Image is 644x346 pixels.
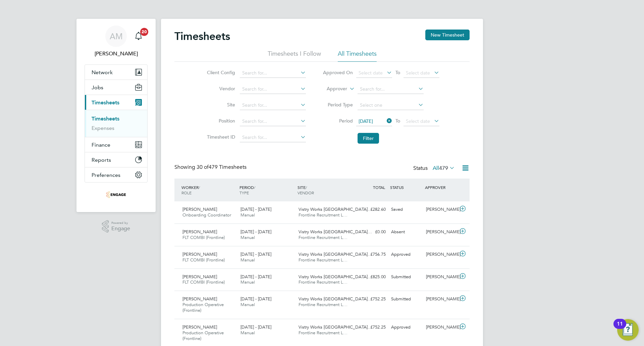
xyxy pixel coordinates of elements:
[85,65,147,80] button: Network
[388,294,423,305] div: Submitted
[323,118,353,124] label: Period
[182,274,217,280] span: [PERSON_NAME]
[92,157,111,163] span: Reports
[306,185,307,190] span: /
[354,322,388,333] div: £752.25
[240,101,306,110] input: Search for...
[254,185,255,190] span: /
[425,30,470,40] button: New Timesheet
[388,204,423,215] div: Saved
[317,86,347,92] label: Approver
[92,84,103,91] span: Jobs
[299,279,347,285] span: Frontline Recruitment L…
[240,229,271,235] span: [DATE] - [DATE]
[205,86,235,92] label: Vendor
[174,164,248,171] div: Showing
[359,118,373,124] span: [DATE]
[85,189,148,200] a: Go to home page
[354,249,388,260] div: £756.75
[240,68,306,78] input: Search for...
[299,235,347,240] span: Frontline Recruitment L…
[299,324,372,330] span: Vistry Works [GEOGRAPHIC_DATA]…
[413,164,456,173] div: Status
[197,164,209,170] span: 30 of
[354,227,388,238] div: £0.00
[359,70,383,76] span: Select date
[240,274,271,280] span: [DATE] - [DATE]
[338,50,377,62] li: All Timesheets
[85,110,147,137] div: Timesheets
[111,226,130,232] span: Engage
[174,30,230,43] h2: Timesheets
[240,279,255,285] span: Manual
[388,227,423,238] div: Absent
[92,172,120,178] span: Preferences
[433,165,455,171] label: All
[92,69,113,76] span: Network
[323,102,353,108] label: Period Type
[92,142,110,148] span: Finance
[182,257,225,263] span: FLT COMBI (Frontline)
[423,227,458,238] div: [PERSON_NAME]
[85,152,147,167] button: Reports
[205,69,235,76] label: Client Config
[240,117,306,126] input: Search for...
[240,324,271,330] span: [DATE] - [DATE]
[299,212,347,218] span: Frontline Recruitment L…
[388,322,423,333] div: Approved
[358,133,379,144] button: Filter
[92,99,119,106] span: Timesheets
[182,206,217,212] span: [PERSON_NAME]
[354,204,388,215] div: £282.60
[358,85,424,94] input: Search for...
[354,294,388,305] div: £752.25
[299,251,372,257] span: Vistry Works [GEOGRAPHIC_DATA]…
[205,102,235,108] label: Site
[423,271,458,283] div: [PERSON_NAME]
[106,189,126,200] img: frontlinerecruitment-logo-retina.png
[299,296,372,302] span: Vistry Works [GEOGRAPHIC_DATA]…
[268,50,321,62] li: Timesheets I Follow
[423,181,458,193] div: APPROVER
[182,302,224,313] span: Production Operative (Frontline)
[182,330,224,341] span: Production Operative (Frontline)
[323,69,353,76] label: Approved On
[393,116,402,125] span: To
[205,134,235,140] label: Timesheet ID
[423,204,458,215] div: [PERSON_NAME]
[182,279,225,285] span: FLT COMBI (Frontline)
[298,190,314,195] span: VENDOR
[299,229,372,235] span: Vistry Works [GEOGRAPHIC_DATA]…
[182,324,217,330] span: [PERSON_NAME]
[439,165,448,171] span: 479
[299,206,372,212] span: Vistry Works [GEOGRAPHIC_DATA]…
[240,133,306,142] input: Search for...
[240,206,271,212] span: [DATE] - [DATE]
[199,185,200,190] span: /
[85,26,148,58] a: AM[PERSON_NAME]
[296,181,354,199] div: SITE
[240,235,255,240] span: Manual
[240,85,306,94] input: Search for...
[110,32,123,41] span: AM
[240,296,271,302] span: [DATE] - [DATE]
[240,257,255,263] span: Manual
[140,28,148,36] span: 20
[197,164,247,170] span: 479 Timesheets
[406,118,430,124] span: Select date
[85,137,147,152] button: Finance
[299,302,347,307] span: Frontline Recruitment L…
[299,257,347,263] span: Frontline Recruitment L…
[111,220,130,226] span: Powered by
[617,319,639,341] button: Open Resource Center, 11 new notifications
[240,302,255,307] span: Manual
[423,249,458,260] div: [PERSON_NAME]
[132,26,145,47] a: 20
[240,330,255,336] span: Manual
[373,185,385,190] span: TOTAL
[617,324,623,333] div: 11
[182,251,217,257] span: [PERSON_NAME]
[102,220,130,233] a: Powered byEngage
[423,322,458,333] div: [PERSON_NAME]
[393,68,402,77] span: To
